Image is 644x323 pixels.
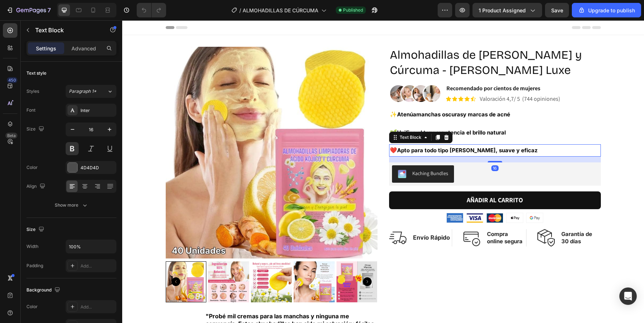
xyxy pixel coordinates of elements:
[270,145,332,162] button: Kaching Bundles
[26,243,38,250] div: Width
[276,114,301,120] div: Text Block
[268,90,275,98] strong: ✨
[404,193,421,202] img: gempages_498295860161938568-2a8a6a2e-c9fd-46ea-8b42-38d96696b9c6.png
[66,240,116,253] input: Auto
[294,91,341,98] strong: manchas oscuras
[243,7,318,14] span: ALMOHADILLAS DE CÚRCUMA
[26,262,43,269] div: Padding
[26,107,36,113] div: Font
[241,257,249,266] button: Carousel Next Arrow
[267,209,284,226] img: Alt Image
[55,202,88,209] div: Show more
[66,85,116,98] button: Paragraph 1*
[341,209,358,226] img: Alt Image
[344,174,401,186] div: AÑADIR AL CARRITO
[26,88,39,95] div: Styles
[80,263,115,269] div: Add...
[26,199,116,212] button: Show more
[324,64,418,72] strong: Recomendado por cientos de mujeres
[325,193,341,202] img: gempages_498295860161938568-80b739d2-2f4a-4709-bcac-28d7bdd36673.png
[439,210,478,224] p: Garantía de 30 días
[137,3,166,17] div: Undo/Redo
[268,108,275,116] strong: 🌱
[69,88,96,95] span: Paragraph 1*
[267,64,319,83] img: gempages_498295860161938568-8df70817-04e1-4bf8-866d-cbae93310458.png
[122,20,644,323] iframe: Design area
[267,26,479,58] h1: Almohadillas de [PERSON_NAME] y Cúrcuma - [PERSON_NAME] Luxe
[472,3,542,17] button: 1 product assigned
[35,26,97,34] p: Text Block
[26,285,62,295] div: Background
[26,70,46,76] div: Text style
[26,182,47,191] div: Align
[275,127,416,133] strong: Apto para todo tipo [PERSON_NAME], suave y eficaz
[551,7,563,13] span: Save
[276,149,284,158] img: KachingBundles.png
[275,109,384,116] span: Unifica el tono y potencia el brillo natural
[267,171,479,189] button: AÑADIR AL CARRITO
[267,106,479,119] div: Rich Text Editor. Editing area: main
[80,304,115,310] div: Add...
[239,7,241,14] span: /
[384,193,401,202] img: gempages_498295860161938568-3768c94d-2fa1-4494-b97b-692d35e7a9a9.png
[479,7,526,14] span: 1 product assigned
[268,126,275,133] strong: ❤️
[364,193,381,202] img: gempages_498295860161938568-26ad9a31-ec0d-43f3-873d-53f2f10175b7.png
[369,145,376,151] div: 16
[290,149,326,157] div: Kaching Bundles
[291,214,328,221] p: Envío Rápido
[415,209,433,226] img: Alt Image
[26,225,46,235] div: Size
[26,164,38,171] div: Color
[619,287,637,305] div: Open Intercom Messenger
[267,88,479,100] div: Rich Text Editor. Editing area: main
[26,303,38,310] div: Color
[48,6,51,15] p: 7
[365,210,403,224] p: Compra online segura
[578,7,635,14] div: Upgrade to publish
[80,107,115,114] div: Inter
[358,74,438,84] p: Valoración 4,7/ 5 (744 opiniones)
[343,7,363,13] span: Published
[26,124,46,134] div: Size
[80,165,115,171] div: 4D4D4D
[3,3,54,17] button: 7
[71,45,96,52] p: Advanced
[572,3,641,17] button: Upgrade to publish
[275,91,388,98] span: Atenúa y marcas de acné
[545,3,569,17] button: Save
[344,193,361,202] img: gempages_498295860161938568-557ec1f4-0f5a-43fc-bb7f-5ab2e780a209.png
[7,77,17,83] div: 450
[5,133,17,138] div: Beta
[36,45,56,52] p: Settings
